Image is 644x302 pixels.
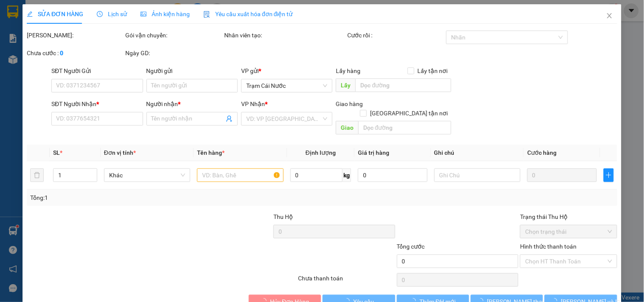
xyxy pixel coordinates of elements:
div: Người gửi [146,66,238,75]
button: plus [604,168,614,182]
input: Dọc đường [359,121,451,134]
span: Lấy tận nơi [414,66,451,75]
span: user-add [226,115,233,122]
li: 26 Phó Cơ Điều, Phường 12 [79,21,355,31]
li: Hotline: 02839552959 [79,31,355,42]
img: logo.jpg [11,11,53,53]
span: Đơn vị tính [104,149,136,156]
span: close [606,12,613,19]
span: Giao [336,121,359,134]
input: Ghi Chú [434,168,520,182]
div: SĐT Người Nhận [51,99,143,109]
div: SĐT Người Gửi [51,66,143,75]
span: Trạm Cái Nước [246,79,327,92]
span: Lấy [336,78,356,92]
span: Thu Hộ [273,213,293,220]
span: Lịch sử [97,11,127,17]
span: Định lượng [306,149,336,156]
div: Cước rồi : [348,31,444,40]
div: Chưa cước : [27,48,124,58]
div: Chưa thanh toán [297,274,396,288]
div: Ngày GD: [126,48,222,58]
b: GỬI : Trạm Cái Nước [11,62,118,75]
button: Close [598,4,622,28]
th: Ghi chú [431,145,524,161]
span: Ảnh kiện hàng [141,11,190,17]
div: Gói vận chuyển: [126,31,222,40]
span: Khác [109,169,185,182]
span: Yêu cầu xuất hóa đơn điện tử [203,11,293,17]
span: Tên hàng [197,149,225,156]
b: 0 [60,50,63,56]
span: VP Nhận [241,101,265,107]
span: Giao hàng [336,101,363,107]
div: [PERSON_NAME]: [27,31,124,40]
span: Cước hàng [527,149,557,156]
span: SỬA ĐƠN HÀNG [27,11,83,17]
span: Lấy hàng [336,67,361,74]
span: Giá trị hàng [358,149,389,156]
span: edit [27,11,33,17]
div: Nhân viên tạo: [224,31,346,40]
div: Trạng thái Thu Hộ [520,212,617,221]
img: icon [203,11,210,18]
div: Người nhận [146,99,238,109]
span: kg [343,168,351,182]
input: VD: Bàn, Ghế [197,168,283,182]
span: Tổng cước [397,243,425,250]
input: 0 [527,168,597,182]
label: Hình thức thanh toán [520,243,577,250]
span: [GEOGRAPHIC_DATA] tận nơi [367,109,451,118]
div: VP gửi [241,66,332,75]
input: Dọc đường [356,78,451,92]
span: clock-circle [97,11,103,17]
span: plus [604,172,613,179]
span: Chọn trạng thái [525,225,612,238]
span: picture [141,11,146,17]
div: Tổng: 1 [30,193,249,202]
span: SL [53,149,60,156]
button: delete [30,168,44,182]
